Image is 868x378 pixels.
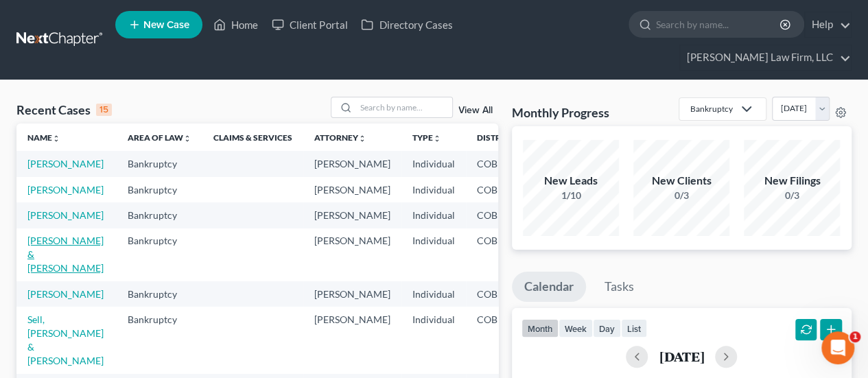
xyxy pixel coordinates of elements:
[27,184,104,196] a: [PERSON_NAME]
[523,173,619,189] div: New Leads
[265,12,354,37] a: Client Portal
[401,228,466,281] td: Individual
[466,281,533,307] td: COB
[633,189,729,202] div: 0/3
[143,20,189,30] span: New Case
[633,173,729,189] div: New Clients
[303,202,401,228] td: [PERSON_NAME]
[303,228,401,281] td: [PERSON_NAME]
[849,331,860,342] span: 1
[477,132,522,143] a: Districtunfold_more
[821,331,854,364] iframe: Intercom live chat
[401,307,466,373] td: Individual
[621,319,647,338] button: list
[356,97,452,117] input: Search by name...
[433,134,441,143] i: unfold_more
[27,235,104,274] a: [PERSON_NAME] & [PERSON_NAME]
[303,177,401,202] td: [PERSON_NAME]
[354,12,459,37] a: Directory Cases
[466,228,533,281] td: COB
[593,319,621,338] button: day
[466,202,533,228] td: COB
[303,151,401,176] td: [PERSON_NAME]
[412,132,441,143] a: Typeunfold_more
[805,12,851,37] a: Help
[512,272,586,302] a: Calendar
[466,151,533,176] td: COB
[690,103,733,115] div: Bankruptcy
[207,12,265,37] a: Home
[96,104,112,116] div: 15
[458,106,493,115] a: View All
[117,307,202,373] td: Bankruptcy
[16,102,112,118] div: Recent Cases
[592,272,646,302] a: Tasks
[303,307,401,373] td: [PERSON_NAME]
[27,314,104,366] a: Sell, [PERSON_NAME] & [PERSON_NAME]
[680,45,851,70] a: [PERSON_NAME] Law Firm, LLC
[401,281,466,307] td: Individual
[27,209,104,221] a: [PERSON_NAME]
[358,134,366,143] i: unfold_more
[183,134,191,143] i: unfold_more
[27,132,60,143] a: Nameunfold_more
[466,177,533,202] td: COB
[401,177,466,202] td: Individual
[659,349,704,364] h2: [DATE]
[744,173,840,189] div: New Filings
[466,307,533,373] td: COB
[744,189,840,202] div: 0/3
[523,189,619,202] div: 1/10
[559,319,593,338] button: week
[117,228,202,281] td: Bankruptcy
[117,151,202,176] td: Bankruptcy
[401,202,466,228] td: Individual
[521,319,559,338] button: month
[303,281,401,307] td: [PERSON_NAME]
[656,12,782,37] input: Search by name...
[27,158,104,169] a: [PERSON_NAME]
[512,104,609,121] h3: Monthly Progress
[117,177,202,202] td: Bankruptcy
[128,132,191,143] a: Area of Lawunfold_more
[202,123,303,151] th: Claims & Services
[314,132,366,143] a: Attorneyunfold_more
[52,134,60,143] i: unfold_more
[117,202,202,228] td: Bankruptcy
[117,281,202,307] td: Bankruptcy
[27,288,104,300] a: [PERSON_NAME]
[401,151,466,176] td: Individual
